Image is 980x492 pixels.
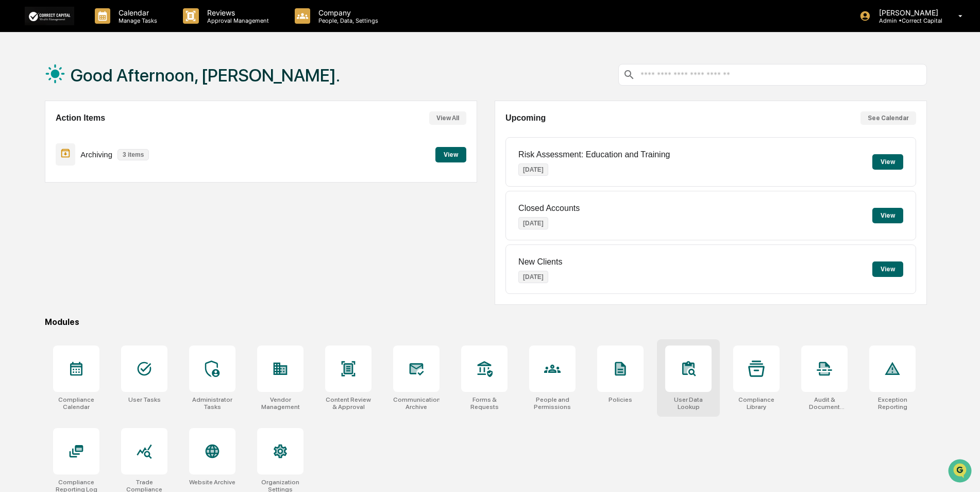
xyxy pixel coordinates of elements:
[505,113,546,123] h2: Upcoming
[6,145,69,164] a: 🔎Data Lookup
[461,396,508,411] div: Forms & Requests
[310,8,383,17] p: Company
[10,79,29,97] img: 1746055101610-c473b297-6a78-478c-a979-82029cc54cd1
[609,396,632,403] div: Policies
[518,163,548,176] p: [DATE]
[189,479,235,486] div: Website Archive
[35,79,169,89] div: Start new chat
[529,396,576,411] div: People and Permissions
[53,396,99,411] div: Compliance Calendar
[199,8,274,17] p: Reviews
[10,151,19,159] div: 🔎
[80,150,112,159] p: Archiving
[257,396,303,411] div: Vendor Management
[128,396,161,403] div: User Tasks
[947,458,975,486] iframe: Open customer support
[45,317,927,327] div: Modules
[518,217,548,229] p: [DATE]
[435,147,466,162] button: View
[56,113,105,123] h2: Action Items
[871,17,943,24] p: Admin • Correct Capital
[10,131,19,139] div: 🖐️
[435,149,466,159] a: View
[75,131,83,139] div: 🗄️
[25,7,74,25] img: logo
[518,257,562,267] p: New Clients
[665,396,712,411] div: User Data Lookup
[110,17,162,24] p: Manage Tasks
[310,17,383,24] p: People, Data, Settings
[860,111,916,125] button: See Calendar
[801,396,848,411] div: Audit & Document Logs
[199,17,274,24] p: Approval Management
[103,175,125,183] span: Pylon
[429,111,466,125] button: View All
[872,208,903,223] button: View
[35,89,130,97] div: We're available if you need us!
[85,130,128,140] span: Attestations
[872,261,903,277] button: View
[869,396,916,411] div: Exception Reporting
[21,130,66,140] span: Preclearance
[518,271,548,283] p: [DATE]
[393,396,440,411] div: Communications Archive
[871,8,943,17] p: [PERSON_NAME]
[175,82,188,94] button: Start new chat
[733,396,780,411] div: Compliance Library
[189,396,235,411] div: Administrator Tasks
[325,396,371,411] div: Content Review & Approval
[21,150,65,160] span: Data Lookup
[872,154,903,170] button: View
[10,22,188,38] p: How can we help?
[73,174,125,183] a: Powered byPylon
[110,8,162,17] p: Calendar
[117,149,149,160] p: 3 items
[71,126,132,144] a: 🗄️Attestations
[71,65,340,86] h1: Good Afternoon, [PERSON_NAME].
[518,150,670,159] p: Risk Assessment: Education and Training
[6,126,71,144] a: 🖐️Preclearance
[518,204,580,213] p: Closed Accounts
